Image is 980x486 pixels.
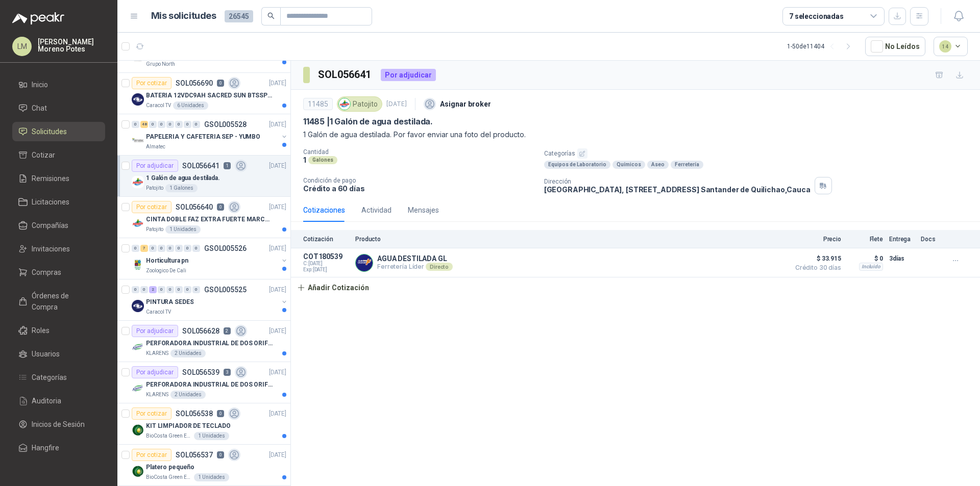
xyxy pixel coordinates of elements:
[377,254,453,263] p: AGUA DESTILADA GL
[224,327,231,335] p: 2
[32,419,85,430] span: Inicios de Sesión
[303,252,349,261] p: COT180539
[184,245,191,252] div: 0
[146,173,220,183] p: 1 Galón de agua destilada.
[132,121,139,128] div: 0
[381,69,436,81] div: Por adjudicar
[146,184,163,192] p: Patojito
[12,415,105,434] a: Inicios de Sesión
[269,409,286,419] p: [DATE]
[544,148,976,159] p: Categorías
[170,391,206,399] div: 2 Unidades
[175,121,183,128] div: 0
[146,349,168,357] p: KLARENS
[889,252,915,265] p: 3 días
[303,267,349,273] span: Exp: [DATE]
[217,80,224,87] p: 0
[192,121,200,128] div: 0
[117,445,290,486] a: Por cotizarSOL0565370[DATE] Company LogoPlatero pequeñoBioCosta Green Energy S.A.S1 Unidades
[176,203,213,211] p: SOL056640
[32,79,48,90] span: Inicio
[303,236,349,243] p: Cotización
[308,156,337,164] div: Galones
[175,286,183,293] div: 0
[132,300,144,312] img: Company Logo
[132,217,144,229] img: Company Logo
[132,160,178,172] div: Por adjudicar
[32,103,47,114] span: Chat
[318,67,373,83] h3: SOL056641
[647,161,669,169] div: Aseo
[146,391,168,399] p: KLARENS
[789,11,844,22] div: 7 seleccionadas
[12,239,105,259] a: Invitaciones
[146,267,186,275] p: Zoologico De Cali
[269,450,286,460] p: [DATE]
[32,372,67,383] span: Categorías
[165,225,201,234] div: 1 Unidades
[32,442,59,453] span: Hangfire
[361,204,391,216] div: Actividad
[12,98,105,118] a: Chat
[12,391,105,411] a: Auditoria
[32,243,70,254] span: Invitaciones
[217,203,224,211] p: 0
[269,244,286,253] p: [DATE]
[408,204,439,216] div: Mensajes
[132,286,139,293] div: 0
[146,215,273,224] p: CINTA DOBLE FAZ EXTRA FUERTE MARCA:3M
[847,236,883,243] p: Flete
[386,99,407,109] p: [DATE]
[146,225,163,234] p: Patojito
[32,267,61,278] span: Compras
[182,327,219,335] p: SOL056628
[140,286,148,293] div: 0
[303,204,345,216] div: Cotizaciones
[303,98,333,110] div: 11485
[269,326,286,336] p: [DATE]
[32,173,69,184] span: Remisiones
[12,216,105,235] a: Compañías
[146,339,273,348] p: PERFORADORA INDUSTRIAL DE DOS ORIFICIOS
[175,245,183,252] div: 0
[12,368,105,387] a: Categorías
[339,98,350,110] img: Company Logo
[12,169,105,188] a: Remisiones
[132,407,171,420] div: Por cotizar
[132,382,144,395] img: Company Logo
[269,202,286,212] p: [DATE]
[132,341,144,353] img: Company Logo
[132,259,144,271] img: Company Logo
[192,245,200,252] div: 0
[194,473,229,481] div: 1 Unidades
[269,79,286,88] p: [DATE]
[12,263,105,282] a: Compras
[32,395,61,406] span: Auditoria
[269,368,286,377] p: [DATE]
[847,252,883,265] p: $ 0
[117,403,290,445] a: Por cotizarSOL0565380[DATE] Company LogoKIT LIMPIADOR DE TECLADOBioCosta Green Energy S.A.S1 Unid...
[12,321,105,340] a: Roles
[291,277,375,298] button: Añadir Cotización
[173,101,208,110] div: 6 Unidades
[32,126,67,137] span: Solicitudes
[132,366,178,378] div: Por adjudicar
[194,432,229,440] div: 1 Unidades
[151,9,216,23] h1: Mis solicitudes
[12,37,32,56] div: LM
[132,77,171,89] div: Por cotizar
[32,220,68,231] span: Compañías
[790,252,841,265] span: $ 33.915
[132,465,144,477] img: Company Logo
[132,176,144,188] img: Company Logo
[117,321,290,362] a: Por adjudicarSOL0566282[DATE] Company LogoPERFORADORA INDUSTRIAL DE DOS ORIFICIOSKLARENS2 Unidades
[32,325,50,336] span: Roles
[269,285,286,295] p: [DATE]
[544,185,811,194] p: [GEOGRAPHIC_DATA], [STREET_ADDRESS] Santander de Quilichao , Cauca
[166,245,174,252] div: 0
[184,121,191,128] div: 0
[132,284,288,316] a: 0 0 2 0 0 0 0 0 GSOL005525[DATE] Company LogoPINTURA SEDESCaracol TV
[146,297,193,307] p: PINTURA SEDES
[146,101,171,110] p: Caracol TV
[859,263,883,271] div: Incluido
